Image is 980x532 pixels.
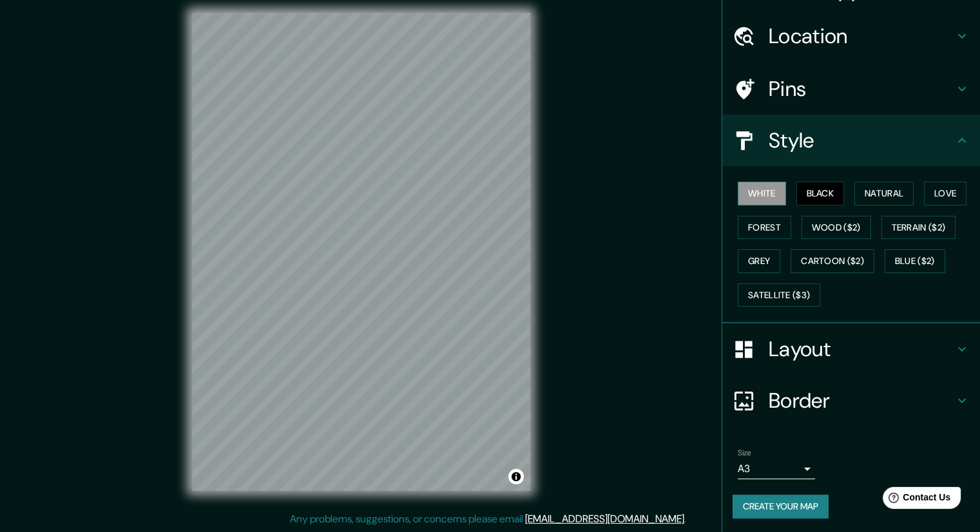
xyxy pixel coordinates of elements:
div: A3 [738,459,815,479]
button: Forest [738,216,791,240]
button: Blue ($2) [885,249,945,273]
div: Layout [722,323,980,375]
div: Location [722,10,980,62]
div: Pins [722,63,980,115]
div: . [686,511,688,527]
button: Satellite ($3) [738,283,820,307]
button: Black [796,182,845,205]
button: Cartoon ($2) [791,249,874,273]
button: Natural [854,182,914,205]
h4: Location [769,23,954,49]
button: Create your map [733,495,829,518]
button: Toggle attribution [508,469,524,484]
button: White [738,182,786,205]
button: Love [924,182,966,205]
p: Any problems, suggestions, or concerns please email . [290,511,686,527]
button: Terrain ($2) [881,216,956,240]
div: Style [722,115,980,166]
h4: Layout [769,336,954,362]
canvas: Map [192,13,530,491]
h4: Style [769,128,954,153]
label: Size [738,448,751,459]
button: Grey [738,249,780,273]
h4: Border [769,388,954,413]
div: Border [722,375,980,426]
a: [EMAIL_ADDRESS][DOMAIN_NAME] [525,512,684,526]
iframe: Help widget launcher [865,482,966,518]
div: . [688,511,691,527]
button: Wood ($2) [802,216,871,240]
h4: Pins [769,76,954,102]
